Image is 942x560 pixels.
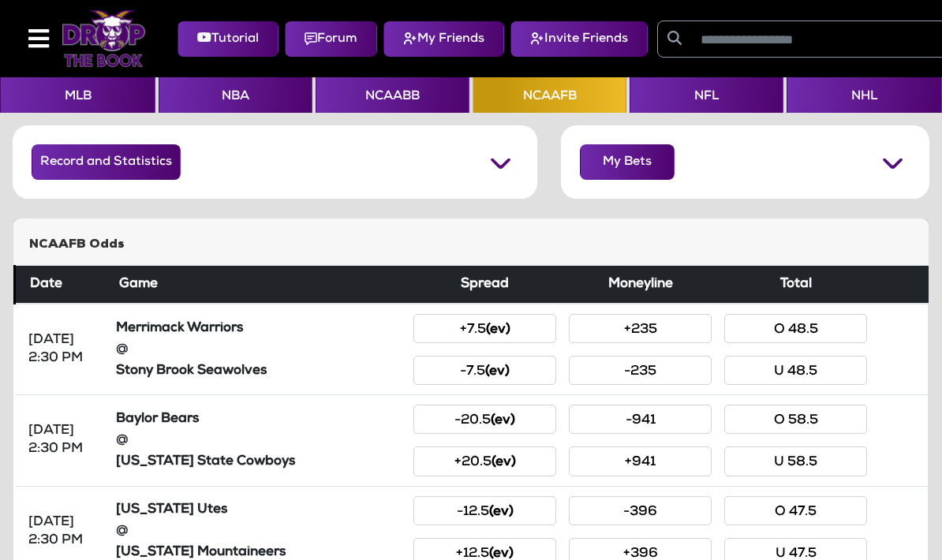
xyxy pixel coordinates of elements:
[718,266,873,304] th: Total
[569,446,712,476] button: +941
[569,356,712,385] button: -235
[116,522,402,540] div: @
[724,356,867,385] button: U 48.5
[413,405,556,434] button: -20.5(ev)
[489,506,514,519] small: (ev)
[32,144,181,180] button: Record and Statistics
[285,21,377,57] button: Forum
[630,77,783,113] button: NFL
[787,77,942,113] button: NHL
[62,10,146,67] img: Logo
[413,446,556,476] button: +20.5(ev)
[492,456,516,469] small: (ev)
[159,77,312,113] button: NBA
[485,365,510,379] small: (ev)
[563,266,718,304] th: Moneyline
[569,314,712,343] button: +235
[116,431,402,450] div: @
[116,546,286,559] strong: [US_STATE] Mountaineers
[116,322,243,335] strong: Merrimack Warriors
[510,21,648,57] button: Invite Friends
[569,496,712,525] button: -396
[580,144,675,180] button: My Bets
[116,503,227,517] strong: [US_STATE] Utes
[28,331,97,368] div: [DATE] 2:30 PM
[407,266,563,304] th: Spread
[383,21,504,57] button: My Friends
[28,422,97,458] div: [DATE] 2:30 PM
[316,77,469,113] button: NCAABB
[178,21,278,57] button: Tutorial
[116,341,402,359] div: @
[413,356,556,385] button: -7.5(ev)
[486,323,510,337] small: (ev)
[116,364,267,378] strong: Stony Brook Seawolves
[15,266,110,304] th: Date
[413,314,556,343] button: +7.5(ev)
[724,496,867,525] button: O 47.5
[29,237,913,252] h5: NCAAFB Odds
[28,513,97,550] div: [DATE] 2:30 PM
[116,455,295,469] strong: [US_STATE] State Cowboys
[473,77,626,113] button: NCAAFB
[413,496,556,525] button: -12.5(ev)
[724,446,867,476] button: U 58.5
[569,405,712,434] button: -941
[491,414,515,427] small: (ev)
[724,314,867,343] button: O 48.5
[110,266,408,304] th: Game
[116,413,199,426] strong: Baylor Bears
[724,405,867,434] button: O 58.5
